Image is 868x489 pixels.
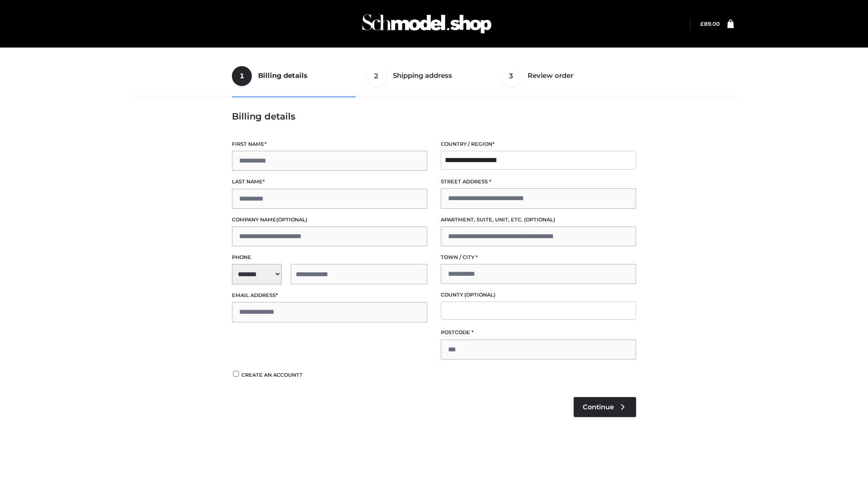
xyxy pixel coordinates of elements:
[232,253,427,262] label: Phone
[232,371,240,377] input: Create an account?
[700,20,704,27] span: £
[441,177,636,186] label: Street address
[232,111,636,122] h3: Billing details
[441,140,636,149] label: Country / Region
[232,177,427,186] label: Last name
[441,328,636,337] label: Postcode
[583,403,614,411] span: Continue
[700,20,720,27] a: £89.00
[441,216,636,224] label: Apartment, suite, unit, etc.
[232,140,427,149] label: First name
[700,20,720,27] bdi: 89.00
[241,372,302,378] span: Create an account?
[441,291,636,299] label: County
[441,253,636,262] label: Town / City
[276,216,307,223] span: (optional)
[464,292,495,298] span: (optional)
[524,216,555,223] span: (optional)
[232,216,427,224] label: Company name
[574,397,636,417] a: Continue
[359,6,495,42] img: Schmodel Admin 964
[232,291,427,300] label: Email address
